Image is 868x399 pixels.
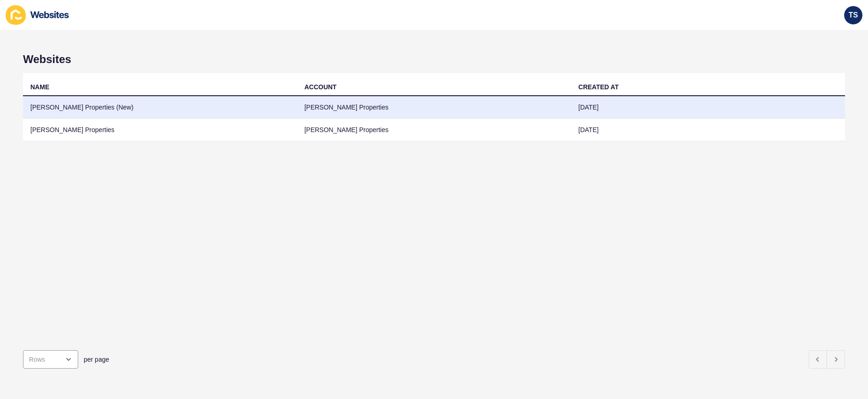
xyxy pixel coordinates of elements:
[23,350,78,369] div: open menu
[23,53,845,66] h1: Websites
[578,82,619,92] div: CREATED AT
[84,355,109,364] span: per page
[571,119,845,141] td: [DATE]
[297,96,571,119] td: [PERSON_NAME] Properties
[30,82,49,92] div: NAME
[571,96,845,119] td: [DATE]
[297,119,571,141] td: [PERSON_NAME] Properties
[849,11,858,20] span: TS
[23,119,297,141] td: [PERSON_NAME] Properties
[305,82,337,92] div: ACCOUNT
[23,96,297,119] td: [PERSON_NAME] Properties (New)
